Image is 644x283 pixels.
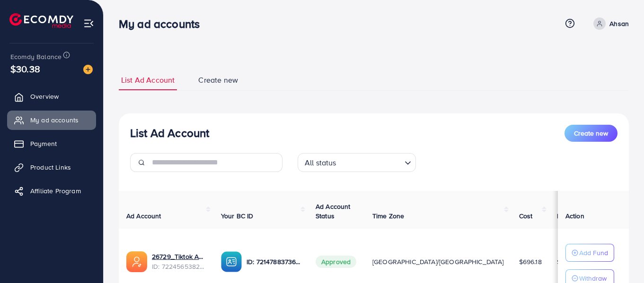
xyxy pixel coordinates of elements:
img: ic-ba-acc.ded83a64.svg [221,251,242,272]
p: Add Fund [579,247,608,258]
img: image [83,65,93,74]
a: Affiliate Program [7,181,96,200]
img: menu [83,18,94,29]
span: Ecomdy Balance [10,52,62,61]
input: Search for option [339,154,401,170]
div: Search for option [298,153,416,172]
span: Approved [316,256,356,268]
h3: My ad accounts [119,17,207,31]
span: $696.18 [519,257,542,266]
span: [GEOGRAPHIC_DATA]/[GEOGRAPHIC_DATA] [372,257,504,266]
span: List Ad Account [121,75,175,86]
div: <span class='underline'>26729_Tiktok Ad Account PK_1682100235915</span></br>7224565382663634946 [152,252,206,271]
a: 26729_Tiktok Ad Account PK_1682100235915 [152,252,206,261]
span: Cost [519,211,533,221]
a: Product Links [7,158,96,177]
span: Overview [30,92,59,101]
span: Your BC ID [221,211,254,221]
iframe: Chat [604,240,637,276]
span: Product Links [30,163,71,172]
button: Add Fund [565,244,614,262]
span: $30.38 [10,62,40,76]
span: Create new [574,129,608,138]
a: Payment [7,134,96,153]
span: ID: 7224565382663634946 [152,262,206,271]
span: My ad accounts [30,115,79,125]
p: ID: 7214788373607727106 [247,256,300,267]
span: Payment [30,139,57,148]
a: Overview [7,87,96,106]
button: Create new [565,125,618,142]
span: Affiliate Program [30,186,81,196]
span: Ad Account [126,211,161,221]
span: All status [303,156,338,170]
span: Create new [198,75,238,86]
h3: List Ad Account [130,126,209,140]
img: ic-ads-acc.e4c84228.svg [126,251,147,272]
a: My ad accounts [7,111,96,129]
p: Ahsan [609,18,629,29]
span: Ad Account Status [316,202,351,221]
img: logo [9,13,73,28]
a: Ahsan [590,17,629,30]
span: Time Zone [372,211,404,221]
span: Action [565,211,584,221]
